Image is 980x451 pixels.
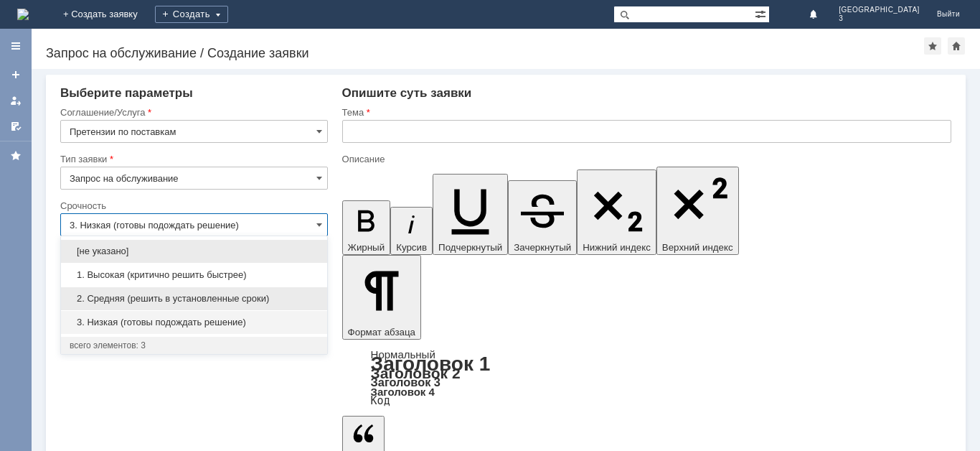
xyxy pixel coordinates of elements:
div: Создать [155,6,228,23]
a: Нормальный [371,348,435,361]
span: [не указано] [70,246,319,257]
span: Курсив [396,242,427,253]
div: Формат абзаца [342,350,951,406]
div: Сделать домашней страницей [948,37,965,55]
span: Жирный [348,242,385,253]
button: Зачеркнутый [508,180,577,255]
a: Мои согласования [4,115,27,138]
span: Опишите суть заявки [342,86,472,100]
span: 3. Низкая (готовы подождать решение) [70,317,319,328]
span: Верхний индекс [662,242,733,253]
img: logo [17,9,29,20]
a: Создать заявку [4,63,27,86]
span: 1. Высокая (критично решить быстрее) [70,269,319,281]
button: Верхний индекс [656,167,739,255]
span: Зачеркнутый [514,242,571,253]
a: Заголовок 3 [371,376,440,389]
button: Подчеркнутый [433,174,508,255]
span: Расширенный поиск [755,6,769,20]
div: Описание [342,154,948,164]
span: [GEOGRAPHIC_DATA] [839,6,920,14]
div: Добавить в избранное [924,37,941,55]
span: Подчеркнутый [438,242,502,253]
span: 3 [839,14,920,23]
button: Жирный [342,200,391,255]
a: Заголовок 4 [371,386,435,398]
div: Срочность [60,201,325,210]
a: Код [371,394,390,407]
a: Перейти на домашнюю страницу [17,9,29,20]
span: Выберите параметры [60,86,193,100]
button: Формат абзаца [342,255,421,340]
span: Нижний индекс [583,242,651,253]
div: всего элементов: 3 [70,340,319,351]
button: Курсив [390,207,433,255]
div: Соглашение/Услуга [60,108,325,117]
a: Заголовок 1 [371,353,491,375]
div: Запрос на обслуживание / Создание заявки [46,46,924,60]
span: 2. Средняя (решить в установленные сроки) [70,293,319,304]
a: Мои заявки [4,89,27,112]
span: Формат абзаца [348,327,415,338]
div: Тип заявки [60,154,325,164]
div: Тема [342,108,948,117]
a: Заголовок 2 [371,365,461,381]
button: Нижний индекс [577,169,656,255]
